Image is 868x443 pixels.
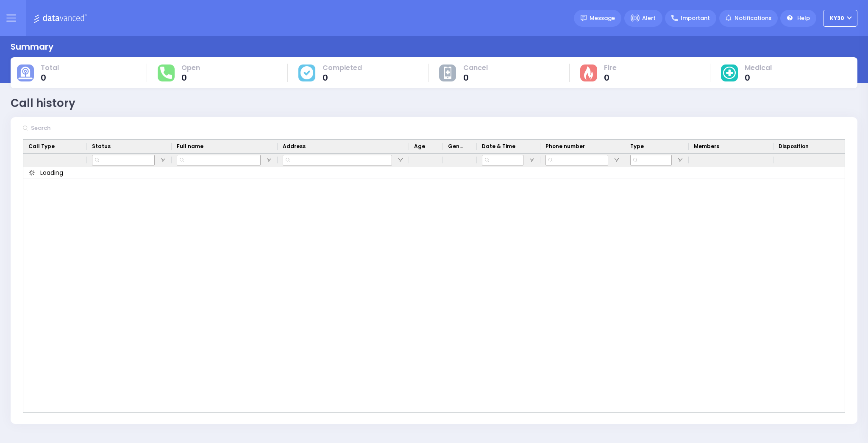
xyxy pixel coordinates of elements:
span: Status [92,143,111,150]
span: 0 [745,73,772,82]
span: Age [414,143,425,150]
input: Full name Filter Input [177,155,261,165]
button: Open Filter Menu [397,157,404,163]
span: Notifications [734,14,771,22]
span: Type [630,143,644,150]
img: message.svg [581,15,587,21]
span: Fire [604,64,617,72]
span: Message [590,14,615,22]
span: Full name [177,143,203,150]
span: Address [283,143,306,150]
span: Date & Time [482,143,515,150]
button: Open Filter Menu [677,157,684,163]
span: KY30 [830,14,844,22]
span: 0 [41,73,59,82]
img: other-cause.svg [444,67,452,79]
span: Cancel [463,64,488,72]
span: Alert [642,14,656,22]
input: Phone number Filter Input [545,155,608,165]
span: 0 [323,73,362,82]
span: Call Type [28,143,55,150]
img: cause-cover.svg [300,66,313,79]
img: Logo [33,13,90,23]
span: Phone number [545,143,585,150]
input: Date & Time Filter Input [482,155,523,165]
span: Important [681,14,710,22]
img: fire-cause.svg [584,66,593,80]
button: Open Filter Menu [266,157,273,163]
input: Address Filter Input [283,155,392,165]
span: Total [41,64,59,72]
button: Open Filter Menu [160,157,167,163]
button: Open Filter Menu [613,157,620,163]
input: Status Filter Input [92,155,155,165]
input: Search [28,120,156,136]
input: Type Filter Input [630,155,672,165]
button: KY30 [823,10,857,27]
img: total-cause.svg [18,67,33,79]
div: Summary [11,40,53,53]
span: Medical [745,64,772,72]
span: Completed [323,64,362,72]
span: Members [694,143,719,150]
span: Open [181,64,200,72]
img: medical-cause.svg [723,67,736,79]
img: total-response.svg [160,67,172,79]
span: 0 [181,73,200,82]
span: Gender [448,143,465,150]
div: Call history [11,95,75,112]
span: Disposition [779,143,809,150]
span: 0 [604,73,617,82]
span: Loading [40,168,63,177]
span: Help [797,14,810,22]
button: Open Filter Menu [529,157,535,163]
span: 0 [463,73,488,82]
